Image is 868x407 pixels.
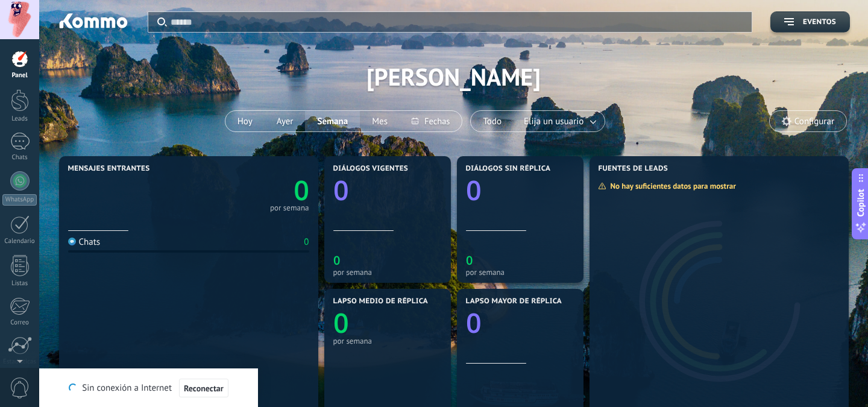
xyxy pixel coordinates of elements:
[225,111,265,131] button: Hoy
[2,115,37,123] div: Leads
[189,172,309,209] a: 0
[770,11,850,33] button: Eventos
[333,304,349,341] text: 0
[794,116,834,127] span: Configurar
[270,205,309,211] div: por semana
[466,297,562,306] span: Lapso mayor de réplica
[333,336,442,345] div: por semana
[304,236,309,248] div: 0
[400,111,462,131] button: Fechas
[2,154,37,162] div: Chats
[466,268,574,277] div: por semana
[2,280,37,288] div: Listas
[305,111,360,131] button: Semana
[2,238,37,245] div: Calendario
[2,319,37,327] div: Correo
[69,378,228,398] div: Sin conexión a Internet
[68,236,101,248] div: Chats
[466,165,551,173] span: Diálogos sin réplica
[333,165,409,173] span: Diálogos vigentes
[265,111,306,131] button: Ayer
[333,252,340,268] text: 0
[184,384,224,393] span: Reconectar
[2,72,37,80] div: Panel
[521,113,586,130] span: Elija un usuario
[466,304,482,341] text: 0
[294,172,309,209] text: 0
[598,181,744,191] div: No hay suficientes datos para mostrar
[333,172,349,209] text: 0
[803,18,836,27] span: Eventos
[333,268,442,277] div: por semana
[2,194,37,206] div: WhatsApp
[179,379,228,398] button: Reconectar
[333,297,429,306] span: Lapso medio de réplica
[855,189,867,216] span: Copilot
[514,111,605,131] button: Elija un usuario
[68,238,76,245] img: Chats
[466,172,482,209] text: 0
[471,111,514,131] button: Todo
[68,165,150,173] span: Mensajes entrantes
[360,111,400,131] button: Mes
[599,165,668,173] span: Fuentes de leads
[466,252,473,268] text: 0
